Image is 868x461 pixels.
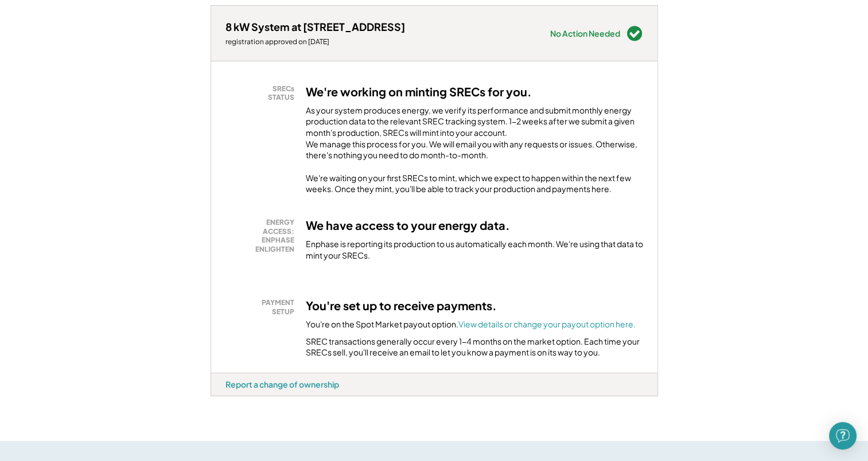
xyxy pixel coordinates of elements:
[306,173,643,195] div: We're waiting on your first SRECs to mint, which we expect to happen within the next few weeks. O...
[550,29,620,37] div: No Action Needed
[829,422,857,450] div: Open Intercom Messenger
[211,396,243,401] div: x9kpvn97 - DC Solar
[225,20,405,33] div: 8 kW System at [STREET_ADDRESS]
[306,239,643,261] div: Enphase is reporting its production to us automatically each month. We're using that data to mint...
[306,218,510,233] h3: We have access to your energy data.
[306,319,636,330] div: You're on the Spot Market payout option.
[231,218,294,253] div: ENERGY ACCESS: ENPHASE ENLIGHTEN
[231,84,294,102] div: SRECs STATUS
[306,298,497,313] h3: You're set up to receive payments.
[306,105,643,167] div: As your system produces energy, we verify its performance and submit monthly energy production da...
[231,298,294,316] div: PAYMENT SETUP
[458,319,636,329] a: View details or change your payout option here.
[225,379,339,389] div: Report a change of ownership
[306,84,532,99] h3: We're working on minting SRECs for you.
[306,336,643,358] div: SREC transactions generally occur every 1-4 months on the market option. Each time your SRECs sel...
[225,37,405,46] div: registration approved on [DATE]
